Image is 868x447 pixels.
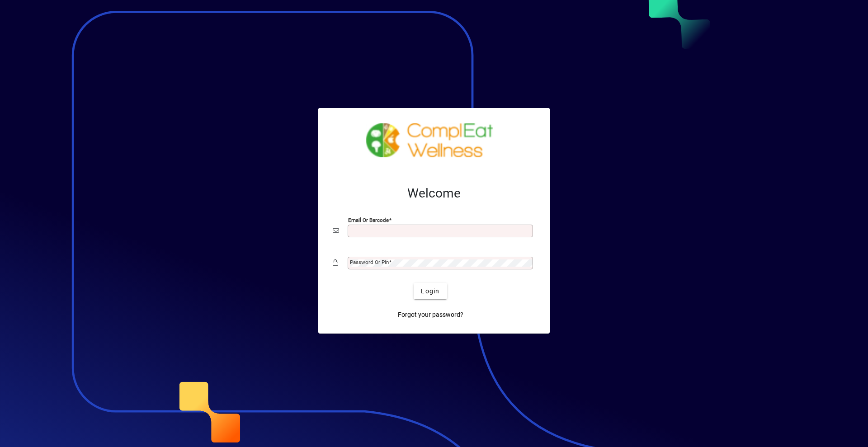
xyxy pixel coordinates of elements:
[421,287,439,296] span: Login
[348,217,389,223] mat-label: Email or Barcode
[350,259,389,265] mat-label: Password or Pin
[394,306,467,323] a: Forgot your password?
[333,186,535,201] h2: Welcome
[398,310,463,320] span: Forgot your password?
[414,283,447,299] button: Login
